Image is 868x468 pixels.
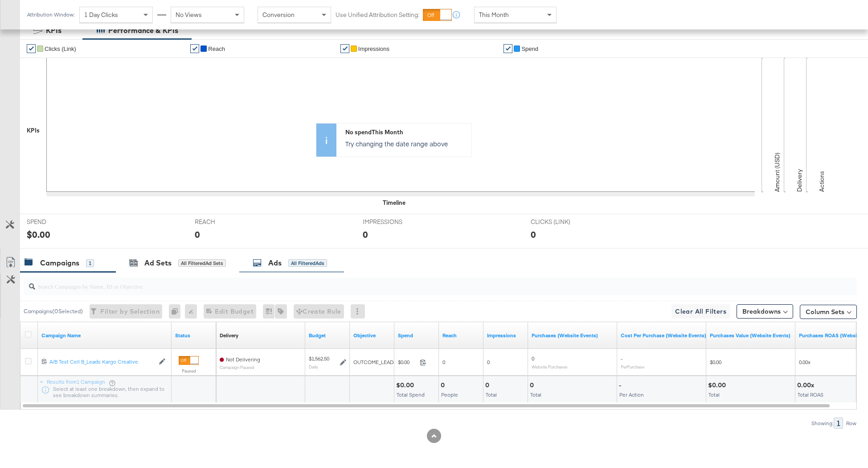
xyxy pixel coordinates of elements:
a: The total value of the purchase actions tracked by your Custom Audience pixel on your website aft... [710,332,792,339]
span: Total [486,391,497,398]
span: 1 Day Clicks [84,11,118,19]
span: Total [708,391,720,398]
a: Reflects the ability of your Ad Campaign to achieve delivery based on ad states, schedule and bud... [220,332,238,339]
sub: Per Purchase [621,364,644,369]
div: KPIs [46,25,61,36]
span: No Views [176,11,202,19]
div: 0 [195,228,200,241]
span: 0 [532,355,534,362]
div: $0.00 [708,381,729,389]
input: Search Campaigns by Name, ID or Objective [35,274,780,291]
div: All Filtered Ad Sets [178,259,226,267]
div: 1 [86,259,94,267]
div: 0 [485,381,492,389]
span: SPEND [27,218,94,226]
div: Ad Sets [144,258,172,268]
a: The number of times your ad was served. On mobile apps an ad is counted as served the first time ... [487,332,524,339]
span: Clear All Filters [675,306,726,317]
span: IMPRESSIONS [363,218,430,226]
div: Ads [268,258,282,268]
div: 0 [530,381,536,389]
span: Impressions [358,46,389,52]
a: The number of times a purchase was made tracked by your Custom Audience pixel on your website aft... [532,332,614,339]
sub: Campaign Paused [220,365,260,370]
div: Delivery [220,332,238,339]
div: Campaigns [40,258,79,268]
div: 0 [363,228,368,241]
a: The average cost for each purchase tracked by your Custom Audience pixel on your website after pe... [621,332,706,339]
span: Not Delivering [226,356,260,363]
sub: Website Purchases [532,364,568,369]
span: Spend [521,46,538,52]
label: Paused [179,368,199,374]
label: Use Unified Attribution Setting: [336,11,419,19]
a: ✔ [27,44,36,53]
a: ✔ [504,44,512,53]
div: Attribution Window: [27,12,75,18]
span: 0.00x [799,359,811,365]
a: The number of people your ad was served to. [442,332,480,339]
span: Total Spend [397,391,425,398]
span: Total [530,391,541,398]
span: Reach [208,46,225,52]
a: Shows the current state of your Ad Campaign. [175,332,213,339]
span: $0.00 [710,359,721,365]
span: 0 [487,359,490,365]
span: This Month [479,11,509,19]
span: OUTCOME_LEADS [353,359,397,365]
div: 0 [441,381,447,389]
span: People [441,391,458,398]
div: Row [846,420,857,427]
span: Per Action [619,391,644,398]
a: A/B Test Cell B_Leads Kargo Creative [49,358,154,366]
a: The total amount spent to date. [398,332,435,339]
span: Conversion [262,11,295,19]
a: ✔ [190,44,199,53]
button: Breakdowns [737,304,793,319]
div: 0 [169,304,185,319]
div: $1,562.50 [309,355,329,362]
a: The maximum amount you're willing to spend on your ads, on average each day or over the lifetime ... [309,332,346,339]
sub: Daily [309,364,318,369]
span: REACH [195,218,262,226]
div: Campaigns ( 0 Selected) [24,307,83,315]
button: Column Sets [800,305,857,319]
span: Clicks (Link) [45,46,76,52]
span: - [621,355,622,362]
span: 0 [442,359,445,365]
div: Performance & KPIs [108,25,178,36]
div: 1 [834,418,843,429]
div: No spend This Month [345,128,467,137]
a: ✔ [340,44,349,53]
span: Total ROAS [798,391,823,398]
div: 0.00x [797,381,817,389]
div: - [619,381,624,389]
div: $0.00 [27,228,50,241]
a: Your campaign name. [41,332,168,339]
span: $0.00 [398,359,416,365]
a: Your campaign's objective. [353,332,391,339]
p: Try changing the date range above [345,139,467,148]
div: 0 [531,228,536,241]
div: Showing: [811,420,834,427]
div: $0.00 [396,381,417,389]
span: CLICKS (LINK) [531,218,598,226]
button: Clear All Filters [671,304,730,319]
div: All Filtered Ads [288,259,327,267]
